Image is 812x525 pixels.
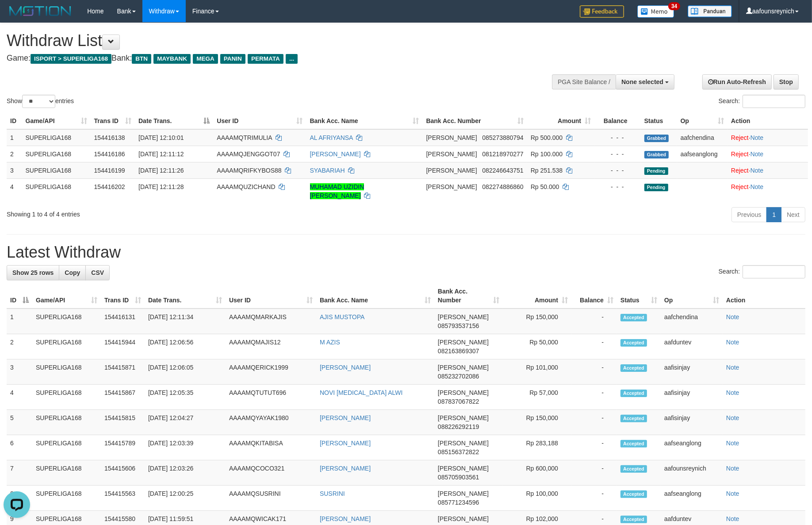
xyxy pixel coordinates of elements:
span: Copy 081218970277 to clipboard [482,151,523,158]
label: Search: [719,265,805,278]
a: Previous [732,207,767,222]
span: Copy 088226292119 to clipboard [438,423,479,430]
th: Game/API: activate to sort column ascending [22,113,91,129]
th: Status: activate to sort column ascending [617,283,661,309]
td: - [571,410,617,435]
td: 6 [7,435,32,460]
td: · [728,146,808,162]
span: 154416138 [94,134,125,141]
span: [PERSON_NAME] [426,167,477,174]
td: aafisinjay [661,410,723,435]
td: AAAAMQMARKAJIS [226,309,316,334]
label: Show entries [7,95,74,108]
td: SUPERLIGA168 [32,309,101,334]
td: 154415944 [101,334,145,359]
span: Copy 085232702086 to clipboard [438,373,479,380]
td: · [728,162,808,178]
a: Run Auto-Refresh [702,74,772,89]
a: Note [751,167,764,174]
h4: Game: Bank: [7,54,532,63]
span: Rp 500.000 [531,134,563,141]
a: Note [751,134,764,141]
button: None selected [616,74,674,89]
span: Accepted [620,364,647,372]
th: Bank Acc. Name: activate to sort column ascending [316,283,434,309]
span: [PERSON_NAME] [426,183,477,190]
th: Op: activate to sort column ascending [677,113,728,129]
a: Note [726,414,739,421]
th: ID: activate to sort column descending [7,283,32,309]
td: [DATE] 12:00:25 [145,486,226,511]
td: aafseanglong [661,435,723,460]
span: Accepted [620,440,647,448]
a: Note [726,389,739,396]
td: 1 [7,129,22,146]
span: Copy 085156372822 to clipboard [438,448,479,456]
span: [PERSON_NAME] [438,515,489,522]
span: Copy 085705903561 to clipboard [438,474,479,481]
td: · [728,178,808,204]
span: MEGA [193,54,218,64]
td: Rp 150,000 [503,309,571,334]
span: Copy 087837067822 to clipboard [438,398,479,405]
td: Rp 57,000 [503,385,571,410]
input: Search: [743,265,805,278]
a: SUSRINI [320,490,345,497]
a: [PERSON_NAME] [320,515,371,522]
td: SUPERLIGA168 [32,435,101,460]
td: 7 [7,460,32,486]
span: PANIN [220,54,245,64]
img: MOTION_logo.png [7,4,74,18]
div: - - - [598,182,637,191]
a: NOVI [MEDICAL_DATA] ALWI [320,389,402,396]
span: [DATE] 12:11:12 [138,151,184,158]
td: 154415789 [101,435,145,460]
span: [PERSON_NAME] [438,440,489,447]
a: [PERSON_NAME] [320,465,371,472]
h1: Latest Withdraw [7,243,805,261]
a: [PERSON_NAME] [320,414,371,421]
span: Accepted [620,314,647,321]
td: 2 [7,334,32,359]
a: Note [726,313,739,320]
td: [DATE] 12:11:34 [145,309,226,334]
td: aafseanglong [661,486,723,511]
span: Copy 082246643751 to clipboard [482,167,523,174]
th: Trans ID: activate to sort column ascending [101,283,145,309]
a: Reject [731,183,749,190]
td: SUPERLIGA168 [22,162,91,178]
a: CSV [85,265,110,280]
a: [PERSON_NAME] [320,364,371,371]
span: CSV [91,269,104,276]
a: 1 [766,207,781,222]
td: aafisinjay [661,359,723,385]
span: Accepted [620,390,647,397]
td: 3 [7,162,22,178]
span: [PERSON_NAME] [438,339,489,346]
a: Copy [59,265,86,280]
a: SYABARIAH [310,167,345,174]
label: Search: [719,95,805,108]
td: SUPERLIGA168 [22,129,91,146]
span: 154416202 [94,183,125,190]
a: [PERSON_NAME] [320,440,371,447]
span: [PERSON_NAME] [438,490,489,497]
td: Rp 283,188 [503,435,571,460]
th: Amount: activate to sort column ascending [503,283,571,309]
td: - [571,435,617,460]
span: Pending [644,184,668,191]
td: Rp 150,000 [503,410,571,435]
span: Copy 082274886860 to clipboard [482,183,523,190]
span: Accepted [620,465,647,473]
span: [DATE] 12:11:26 [138,167,184,174]
td: [DATE] 12:06:05 [145,359,226,385]
div: - - - [598,150,637,158]
th: Balance [594,113,641,129]
td: Rp 100,000 [503,486,571,511]
td: AAAAMQCOCO321 [226,460,316,486]
a: Stop [774,74,799,89]
td: - [571,359,617,385]
span: Rp 50.000 [531,183,559,190]
a: AL AFRIYANSA [310,134,353,141]
span: Rp 100.000 [531,151,563,158]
